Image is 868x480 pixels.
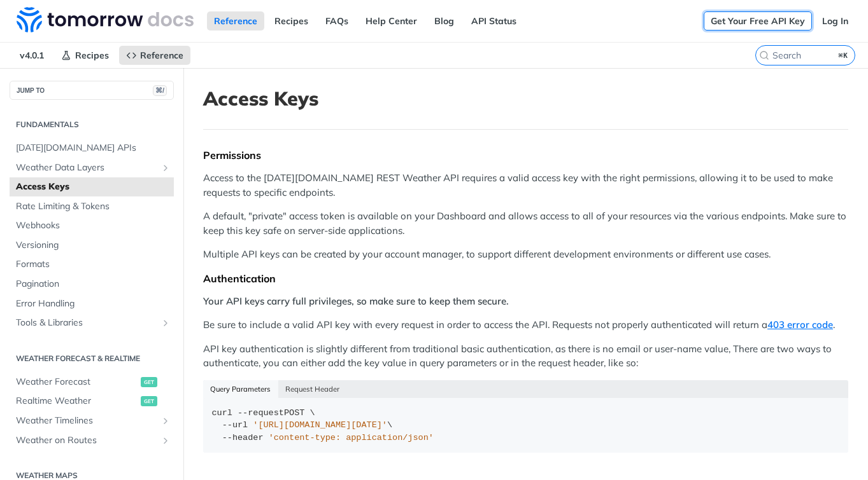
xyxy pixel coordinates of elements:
button: Request Header [278,380,347,398]
span: Reference [140,50,183,61]
a: Tools & LibrariesShow subpages for Tools & Libraries [10,313,174,333]
span: Formats [16,258,171,271]
a: Versioning [10,236,174,255]
span: Recipes [75,50,109,61]
button: Show subpages for Weather Timelines [160,416,171,426]
span: get [141,396,157,406]
a: 403 error code [767,319,833,331]
a: Get Your Free API Key [704,11,812,31]
button: Show subpages for Weather Data Layers [160,163,171,173]
h2: Weather Forecast & realtime [10,353,174,364]
p: Be sure to include a valid API key with every request in order to access the API. Requests not pr... [203,318,848,333]
a: Weather Data LayersShow subpages for Weather Data Layers [10,158,174,177]
p: API key authentication is slightly different from traditional basic authentication, as there is n... [203,342,848,371]
button: Show subpages for Tools & Libraries [160,318,171,328]
svg: Search [759,50,769,60]
span: get [141,377,157,387]
a: Realtime Weatherget [10,392,174,411]
span: Webhooks [16,219,171,232]
a: Formats [10,255,174,274]
div: Authentication [203,272,848,285]
p: A default, "private" access token is available on your Dashboard and allows access to all of your... [203,209,848,238]
a: Recipes [54,46,116,65]
a: Rate Limiting & Tokens [10,197,174,216]
a: Reference [119,46,190,65]
span: Weather on Routes [16,434,157,447]
span: 'content-type: application/json' [269,433,434,442]
span: --url [222,420,248,430]
span: ⌘/ [153,85,167,96]
div: POST \ \ [212,407,840,444]
span: Error Handling [16,298,171,310]
span: Pagination [16,278,171,291]
span: v4.0.1 [13,46,51,65]
span: curl [212,408,232,418]
strong: Your API keys carry full privileges, so make sure to keep them secure. [203,295,509,307]
span: Weather Data Layers [16,161,157,174]
button: Show subpages for Weather on Routes [160,435,171,446]
a: Help Center [359,11,424,31]
img: Tomorrow.io Weather API Docs [17,7,194,32]
a: FAQs [318,11,355,31]
span: Access Keys [16,181,171,193]
span: Tools & Libraries [16,317,157,329]
span: Rate Limiting & Tokens [16,200,171,213]
span: --header [222,433,264,442]
a: Reference [207,11,264,31]
a: Recipes [267,11,315,31]
p: Multiple API keys can be created by your account manager, to support different development enviro... [203,247,848,262]
a: API Status [464,11,523,31]
button: JUMP TO⌘/ [10,81,174,100]
h2: Fundamentals [10,119,174,130]
kbd: ⌘K [836,49,851,62]
span: Versioning [16,239,171,252]
a: Pagination [10,275,174,294]
a: [DATE][DOMAIN_NAME] APIs [10,139,174,158]
a: Webhooks [10,216,174,235]
a: Weather on RoutesShow subpages for Weather on Routes [10,431,174,450]
a: Weather Forecastget [10,373,174,392]
span: '[URL][DOMAIN_NAME][DATE]' [253,420,387,430]
a: Weather TimelinesShow subpages for Weather Timelines [10,411,174,430]
div: Permissions [203,149,848,161]
span: Weather Forecast [16,376,138,388]
span: Realtime Weather [16,395,138,408]
span: [DATE][DOMAIN_NAME] APIs [16,142,171,154]
h1: Access Keys [203,87,848,110]
a: Access Keys [10,177,174,196]
a: Log In [815,11,855,31]
a: Blog [427,11,461,31]
a: Error Handling [10,294,174,313]
p: Access to the [DATE][DOMAIN_NAME] REST Weather API requires a valid access key with the right per... [203,171,848,200]
span: --request [238,408,284,418]
span: Weather Timelines [16,415,157,427]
